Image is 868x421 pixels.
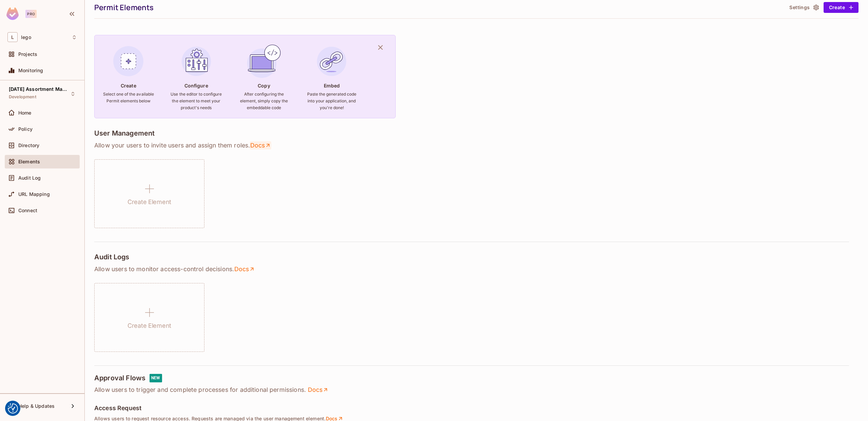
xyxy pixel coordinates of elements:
[121,82,136,89] h4: Create
[324,82,340,89] h4: Embed
[110,43,147,80] img: Create Element
[8,403,18,414] button: Consent Preferences
[171,91,222,111] h6: Use the editor to configure the element to meet your product's needs
[150,374,162,382] div: NEW
[258,82,270,89] h4: Copy
[7,32,18,42] span: L
[787,2,821,13] button: Settings
[94,253,130,261] h4: Audit Logs
[94,129,155,137] h4: User Management
[184,82,208,89] h4: Configure
[308,386,329,394] a: Docs
[313,43,350,80] img: Embed Element
[94,405,141,412] h5: Access Request
[6,7,19,20] img: SReyMgAAAABJRU5ErkJggg==
[18,126,33,132] span: Policy
[94,2,783,13] div: Permit Elements
[94,386,859,394] p: Allow users to trigger and complete processes for additional permissions.
[21,35,31,40] span: Workspace: lego
[18,52,37,57] span: Projects
[18,403,55,409] span: Help & Updates
[250,141,271,149] a: Docs
[8,403,18,414] img: Revisit consent button
[103,91,154,104] h6: Select one of the available Permit elements below
[94,265,859,273] p: Allow users to monitor access-control decisions .
[9,86,70,92] span: [DATE] Assortment Management
[18,192,50,197] span: URL Mapping
[18,159,40,164] span: Elements
[9,94,36,100] span: Development
[245,43,282,80] img: Copy Element
[18,110,32,116] span: Home
[94,141,859,149] p: Allow your users to invite users and assign them roles .
[234,265,255,273] a: Docs
[306,91,357,111] h6: Paste the generated code into your application, and you're done!
[94,374,145,382] h4: Approval Flows
[18,175,41,181] span: Audit Log
[127,321,171,331] h1: Create Element
[18,208,37,213] span: Connect
[178,43,215,80] img: Configure Element
[824,2,859,13] button: Create
[127,197,171,207] h1: Create Element
[18,143,39,148] span: Directory
[238,91,290,111] h6: After configuring the element, simply copy the embeddable code
[18,68,43,73] span: Monitoring
[25,10,37,18] div: Pro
